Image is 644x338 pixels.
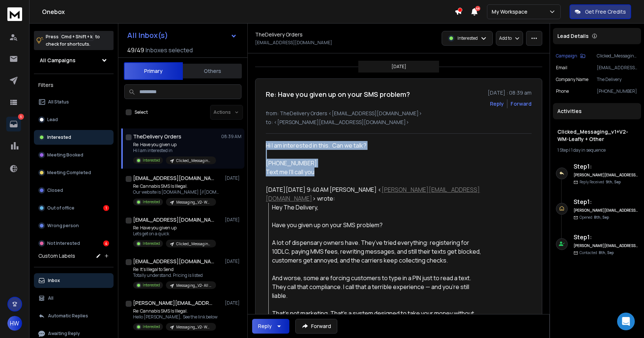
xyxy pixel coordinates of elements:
[597,53,638,59] p: Clicked_Messaging_v1+V2- WM-Leafly + Other
[143,241,160,246] p: Interested
[606,179,621,184] span: 9th, Sep
[266,110,532,117] p: from: TheDelivery Orders <[EMAIL_ADDRESS][DOMAIN_NAME]>
[133,183,222,189] p: Re: Cannabis SMS Is Illegal.
[47,152,83,158] p: Meeting Booked
[490,100,504,108] button: Reply
[579,215,609,220] p: Opened
[34,309,114,323] button: Automatic Replies
[34,53,114,68] button: All Campaigns
[225,217,241,223] p: [DATE]
[266,119,532,126] p: to: <[PERSON_NAME][EMAIL_ADDRESS][DOMAIN_NAME]>
[127,46,144,54] span: 49 / 49
[133,148,216,154] p: Hi I am interested in
[47,223,79,229] p: Wrong person
[557,147,637,153] div: |
[40,57,76,64] h1: All Campaigns
[557,128,637,143] h1: Clicked_Messaging_v1+V2- WM-Leafly + Other
[597,77,638,82] p: The Delivery
[133,314,217,320] p: Hello [PERSON_NAME], See the link below
[272,309,481,327] div: That’s not marketing. That’s a system designed to take your money without giving you results.
[258,323,272,330] div: Reply
[557,32,589,40] p: Lead Details
[492,8,530,15] p: My Workspace
[266,168,481,176] div: Text me I'll call you
[47,117,58,123] p: Lead
[34,201,114,215] button: Out of office1
[48,313,88,319] p: Automatic Replies
[133,299,214,307] h1: [PERSON_NAME][EMAIL_ADDRESS][DOMAIN_NAME]
[272,274,481,300] div: And worse, some are forcing customers to type in a PIN just to read a text. They call that compli...
[60,32,94,41] span: Cmd + Shift + k
[176,283,212,288] p: Messaging_V2- All Other_West #1 (550)
[34,183,114,198] button: Closed
[266,141,481,176] div: Hi I am interested in this. Can we talk?
[133,133,181,140] h1: TheDelivery Orders
[579,250,614,256] p: Contacted
[7,316,22,331] button: HW
[574,233,638,242] h6: Step 1 :
[252,319,289,334] button: Reply
[574,162,638,171] h6: Step 1 :
[272,221,481,229] div: Have you given up on your SMS problem?
[127,32,168,39] h1: All Inbox(s)
[34,236,114,251] button: Not Interested4
[47,134,71,140] p: Interested
[266,89,410,99] h1: Re: Have you given up on your SMS problem?
[556,88,569,94] p: Phone
[556,65,567,71] p: Email
[143,158,160,163] p: Interested
[499,35,512,41] p: Add to
[135,109,148,115] label: Select
[47,240,80,246] p: Not Interested
[255,31,303,38] h1: TheDelivery Orders
[143,199,160,205] p: Interested
[597,65,638,71] p: [EMAIL_ADDRESS][DOMAIN_NAME]
[599,250,614,255] span: 8th, Sep
[225,258,241,264] p: [DATE]
[133,231,216,237] p: Lets get on a quick
[176,200,212,205] p: Messaging_V2- WM-Leafly_West-#1+2 -Verified_4.25(501)
[133,308,217,314] p: Re: Cannabis SMS Is Illegal.
[47,187,63,193] p: Closed
[133,225,216,231] p: Re: Have you given up
[18,114,24,120] p: 5
[38,252,75,260] h3: Custom Labels
[133,175,214,182] h1: [EMAIL_ADDRESS][DOMAIN_NAME]
[48,295,53,301] p: All
[272,203,481,212] div: Hey The Delivery,
[295,319,337,334] button: Forward
[617,313,635,330] div: Open Intercom Messenger
[574,197,638,206] h6: Step 1 :
[34,273,114,288] button: Inbox
[133,272,216,278] p: Totally understand. Pricing is listed
[272,238,481,265] div: A lot of dispensary owners have. They’ve tried everything: registering for 10DLC, paying MMS fees...
[255,40,332,46] p: [EMAIL_ADDRESS][DOMAIN_NAME]
[597,88,638,94] p: [PHONE_NUMBER]
[556,53,585,59] button: Campaign
[225,300,241,306] p: [DATE]
[133,258,214,265] h1: [EMAIL_ADDRESS][DOMAIN_NAME]
[266,185,481,203] div: [DATE][DATE] 9:40 AM [PERSON_NAME] < > wrote:
[48,99,69,105] p: All Status
[34,291,114,306] button: All
[553,103,641,119] div: Activities
[133,142,216,148] p: Re: Have you given up
[133,267,216,272] p: Re: It’s Illegal to Send
[103,205,109,211] div: 1
[34,130,114,145] button: Interested
[183,63,242,79] button: Others
[176,324,212,330] p: Messaging_V2- WM-Leafly_West-#1+2 -Verified_4.25(501)
[143,324,160,330] p: Interested
[124,62,183,80] button: Primary
[511,100,532,108] div: Forward
[176,158,212,163] p: Clicked_Messaging_v1+V2- WM-Leafly + Other
[103,240,109,246] div: 4
[34,148,114,162] button: Meeting Booked
[594,215,609,220] span: 8th, Sep
[266,159,481,168] div: [PHONE_NUMBER]
[34,95,114,109] button: All Status
[143,282,160,288] p: Interested
[488,89,532,96] p: [DATE] : 08:39 am
[557,147,568,153] span: 1 Step
[221,134,241,140] p: 08:39 AM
